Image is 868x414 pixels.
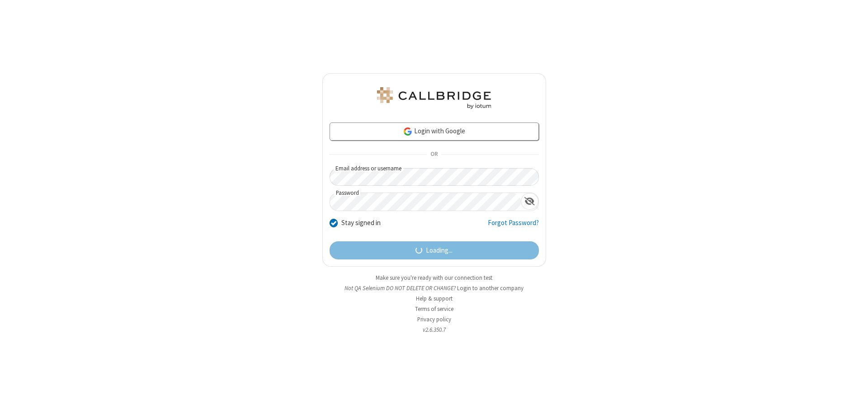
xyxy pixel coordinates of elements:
img: google-icon.png [403,127,413,136]
li: v2.6.350.7 [322,325,546,334]
input: Password [330,193,521,211]
span: Loading... [426,245,453,256]
span: OR [427,148,441,161]
label: Stay signed in [341,218,381,228]
img: QA Selenium DO NOT DELETE OR CHANGE [375,87,493,109]
a: Make sure you're ready with our connection test [376,274,492,282]
a: Login with Google [330,122,539,141]
a: Help & support [416,295,453,302]
li: Not QA Selenium DO NOT DELETE OR CHANGE? [322,284,546,292]
button: Loading... [330,241,539,259]
div: Show password [521,193,538,210]
a: Forgot Password? [488,218,539,235]
a: Privacy policy [417,315,451,323]
a: Terms of service [415,305,453,313]
button: Login to another company [457,284,524,292]
input: Email address or username [330,168,539,186]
